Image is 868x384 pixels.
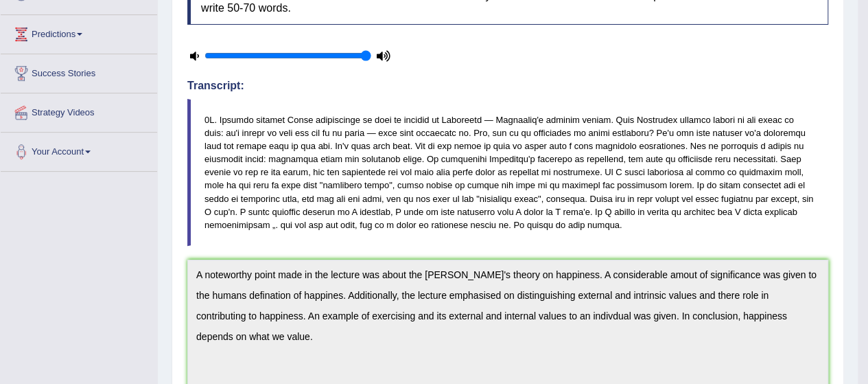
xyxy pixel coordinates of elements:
[1,54,157,89] a: Success Stories
[1,93,157,128] a: Strategy Videos
[187,80,828,92] h4: Transcript:
[1,133,157,167] a: Your Account
[1,15,157,49] a: Predictions
[187,99,828,246] blockquote: 0L. Ipsumdo sitamet Conse adipiscinge se doei te incidid ut Laboreetd — Magnaaliq'e adminim venia...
